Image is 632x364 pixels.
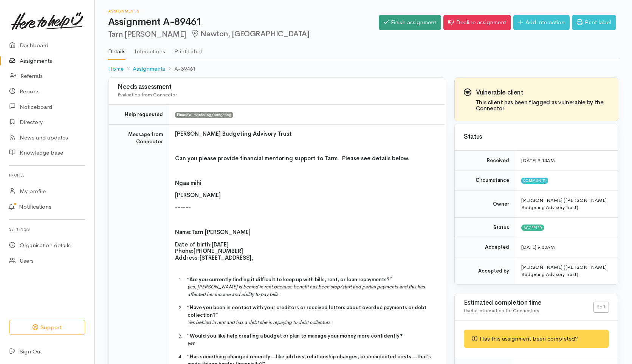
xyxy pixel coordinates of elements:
span: Accepted [521,225,544,231]
a: Add interaction [513,15,570,30]
h6: Settings [9,224,85,234]
a: Interactions [135,38,165,59]
a: Assignments [133,65,165,73]
span: Tarn [PERSON_NAME] [192,228,251,235]
div: Has this assignment been completed? [464,330,609,348]
td: Received [455,150,515,170]
span: Phone:[PHONE_NUMBER] [175,247,243,254]
span: “Have you been in contact with your creditors or received letters about overdue payments or debt ... [187,304,426,318]
span: Date of birth: [175,241,212,248]
a: Details [108,38,125,60]
h2: Tarn [PERSON_NAME] [108,30,379,39]
span: Nawton, [GEOGRAPHIC_DATA] [191,29,310,39]
td: Owner [455,190,515,217]
span: Community [521,178,548,184]
a: Print label [572,15,616,30]
h3: Estimated completion time [464,299,593,307]
i: yes, [PERSON_NAME] is behind in rent because benefit has been stop/start and partial payments and... [187,283,425,297]
button: Support [9,320,85,335]
span: [PERSON_NAME] [175,191,221,198]
h6: Profile [9,170,85,180]
span: Address: [175,254,199,261]
span: 3. [178,333,187,339]
td: Accepted [455,237,515,257]
a: Decline assignment [443,15,511,30]
time: [DATE] 9:30AM [521,244,555,250]
td: Status [455,217,515,237]
span: [DATE] [212,241,229,248]
span: Name: [175,228,192,235]
span: Can you please provide financial mentoring support to Tarm. Please see details below. [175,155,409,162]
h3: Vulnerable client [476,89,609,96]
a: Print Label [174,38,202,59]
span: [PERSON_NAME] Budgeting Advisory Trust [175,130,292,137]
span: “Are you currently finding it difficult to keep up with bills, rent, or loan repayments?” [187,276,392,283]
h6: Assignments [108,9,379,13]
span: 1. [178,276,187,283]
span: 4. [178,353,187,360]
nav: breadcrumb [108,60,618,78]
td: Help requested [108,105,169,125]
h4: This client has been flagged as vulnerable by the Connector [476,99,609,112]
span: Evaluation from Connector [118,91,177,98]
span: Useful information for Connectors [464,307,539,314]
span: 2. [178,304,187,311]
i: Yes behind in rent and has a debt she is repaying to debt collectors [187,319,330,325]
h3: Needs assessment [118,84,436,91]
span: ------ [175,204,191,211]
span: Financial mentoring/budgeting [175,112,233,118]
td: [PERSON_NAME] ([PERSON_NAME] Budgeting Advisory Trust) [515,257,618,284]
span: Ngaa mihi [175,179,201,186]
a: Finish assignment [379,15,441,30]
span: “Would you like help creating a budget or plan to manage your money more confidently?” [187,333,405,339]
a: Edit [593,302,609,313]
td: Circumstance [455,170,515,191]
li: A-89461 [165,65,196,73]
h3: Status [464,133,609,141]
h1: Assignment A-89461 [108,17,379,28]
time: [DATE] 9:14AM [521,157,555,164]
span: [STREET_ADDRESS], [200,254,253,261]
a: Home [108,65,124,73]
span: [PERSON_NAME] ([PERSON_NAME] Budgeting Advisory Trust) [521,197,607,211]
td: Accepted by [455,257,515,284]
i: yes [187,340,195,346]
